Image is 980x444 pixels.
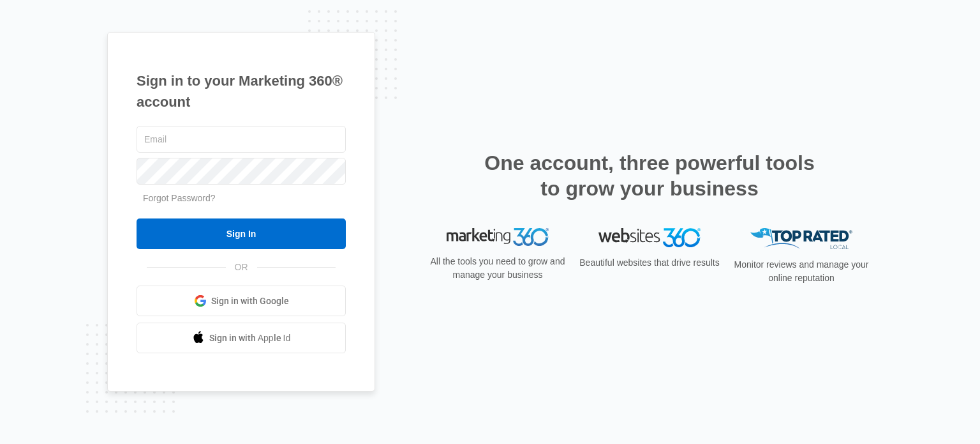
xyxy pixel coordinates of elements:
img: Top Rated Local [750,228,852,249]
span: OR [226,261,257,274]
input: Sign In [137,218,346,249]
p: All the tools you need to grow and manage your business [426,255,569,282]
img: Marketing 360 [447,228,549,246]
a: Forgot Password? [143,193,216,203]
p: Monitor reviews and manage your online reputation [730,258,873,285]
input: Email [137,126,346,153]
h2: One account, three powerful tools to grow your business [480,150,819,201]
a: Sign in with Apple Id [137,323,346,353]
img: Websites 360 [598,228,701,247]
a: Sign in with Google [137,286,346,316]
span: Sign in with Google [211,295,289,308]
h1: Sign in to your Marketing 360® account [137,70,346,112]
p: Beautiful websites that drive results [578,256,721,270]
span: Sign in with Apple Id [209,332,291,345]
